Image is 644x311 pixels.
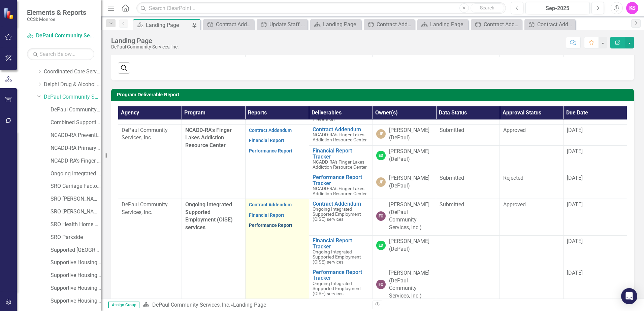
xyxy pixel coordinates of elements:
div: Update Staff Contacts and Website Link on Agency Landing Page [269,20,306,29]
span: [DATE] [567,238,583,244]
small: CCSI: Monroe [27,16,86,22]
td: Double-Click to Edit [563,236,627,267]
span: Approved [503,201,526,208]
td: Double-Click to Edit [500,124,563,146]
td: Double-Click to Edit [245,124,309,199]
span: Ongoing Integrated Supported Employment (OISE) services [313,206,361,222]
div: ED [376,151,386,160]
span: Submitted [440,127,464,133]
div: [PERSON_NAME] (DePaul Community Services, Inc.) [389,269,433,300]
div: Landing Page [233,302,266,308]
td: Double-Click to Edit [373,146,436,172]
a: Supported [GEOGRAPHIC_DATA] [51,246,101,254]
span: Ongoing Integrated Supported Employment (OISE) services [313,281,361,296]
p: DePaul Community Services, Inc. [122,201,178,216]
div: FO [376,280,386,289]
div: [PERSON_NAME] (DePaul) [389,238,433,253]
div: Open Intercom Messenger [621,288,637,304]
img: ClearPoint Strategy [3,7,15,20]
a: Contract Addendum [313,127,369,133]
a: Delphi Drug & Alcohol Council [44,81,101,89]
td: Double-Click to Edit Right Click for Context Menu [309,199,373,235]
h3: Program Deliverable Report [117,92,631,97]
a: Combined Supportive Housing [51,119,101,127]
span: [DATE] [567,175,583,181]
input: Search Below... [27,48,94,60]
div: FO [376,211,386,221]
div: Landing Page [111,37,179,44]
td: Double-Click to Edit Right Click for Context Menu [309,124,373,146]
a: Coordinated Care Services Inc. [44,68,101,76]
div: Landing Page [146,21,190,29]
td: Double-Click to Edit Right Click for Context Menu [309,267,373,304]
span: NCADD-RA's Finger Lakes Addiction Resource Center [313,132,367,142]
span: Elements & Reports [27,8,86,16]
a: Supportive Housing Combined Non-Reinvestment [51,259,101,267]
a: Supportive Housing Community [51,272,101,279]
p: DePaul Community Services, Inc. [122,127,178,142]
div: [PERSON_NAME] (DePaul) [389,148,433,163]
a: NCADD-RA Primary CD Prevention [51,144,101,152]
div: Landing Page [430,20,466,29]
td: Double-Click to Edit [436,236,500,267]
td: Double-Click to Edit [500,267,563,304]
button: Sep-2025 [525,2,590,14]
span: [DATE] [567,270,583,276]
div: Contract Addendum [484,20,520,29]
a: Contract Addendum [313,201,369,207]
td: Double-Click to Edit [500,146,563,172]
td: Double-Click to Edit [373,267,436,304]
td: Double-Click to Edit [436,199,500,235]
td: Double-Click to Edit [500,236,563,267]
a: Contract Addendum [249,128,292,133]
a: SRO [PERSON_NAME] [51,195,101,203]
a: Supportive Housing Long Stay [51,297,101,305]
a: DePaul Community Services, lnc. [27,32,94,40]
td: Double-Click to Edit [563,124,627,146]
div: Contract Addendum [377,20,413,29]
td: Double-Click to Edit [118,124,182,199]
td: Double-Click to Edit Right Click for Context Menu [309,236,373,267]
span: [DATE] [567,148,583,154]
span: NCADD-RA's Finger Lakes Addiction Resource Center [313,186,367,196]
a: Supportive Housing High Needs [51,284,101,292]
a: Contract Addendum [249,202,292,207]
td: Double-Click to Edit [500,172,563,199]
td: Double-Click to Edit [436,124,500,146]
a: Financial Report [249,138,284,143]
a: Performance Report [249,148,292,153]
span: Ongoing Integrated Supported Employment (OISE) services [185,201,233,231]
div: Landing Page [323,20,359,29]
td: Double-Click to Edit [563,199,627,235]
td: Double-Click to Edit [373,236,436,267]
span: [DATE] [567,127,583,133]
a: Contract Addendum [526,20,574,29]
div: [PERSON_NAME] (DePaul Community Services, Inc.) [389,201,433,232]
div: ED [376,241,386,250]
div: [PERSON_NAME] (DePaul) [389,174,433,190]
div: JF [376,177,386,187]
button: Search [471,3,504,13]
td: Double-Click to Edit [373,172,436,199]
a: DePaul Community Services, lnc. (MCOMH Internal) [51,106,101,114]
span: NCADD-RA's Finger Lakes Addiction Resource Center [313,159,367,170]
a: SRO Health Home Client Dollars [51,221,101,229]
td: Double-Click to Edit [563,172,627,199]
a: Update Staff Contacts and Website Link on Agency Landing Page [258,20,306,29]
div: DePaul Community Services, lnc. [111,44,179,49]
div: » [143,301,367,309]
span: Assign Group [108,302,139,308]
td: Double-Click to Edit Right Click for Context Menu [309,172,373,199]
button: KS [626,2,638,14]
td: Double-Click to Edit [500,199,563,235]
td: Double-Click to Edit [436,267,500,304]
td: Double-Click to Edit [118,199,182,304]
a: Financial Report [249,212,284,218]
td: Double-Click to Edit Right Click for Context Menu [309,146,373,172]
td: Double-Click to Edit [563,146,627,172]
a: Performance Report Tracker [313,174,369,186]
span: NCADD-RA's Finger Lakes Addiction Resource Center [185,127,232,149]
a: SRO [PERSON_NAME] [51,208,101,216]
td: Double-Click to Edit [245,199,309,304]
